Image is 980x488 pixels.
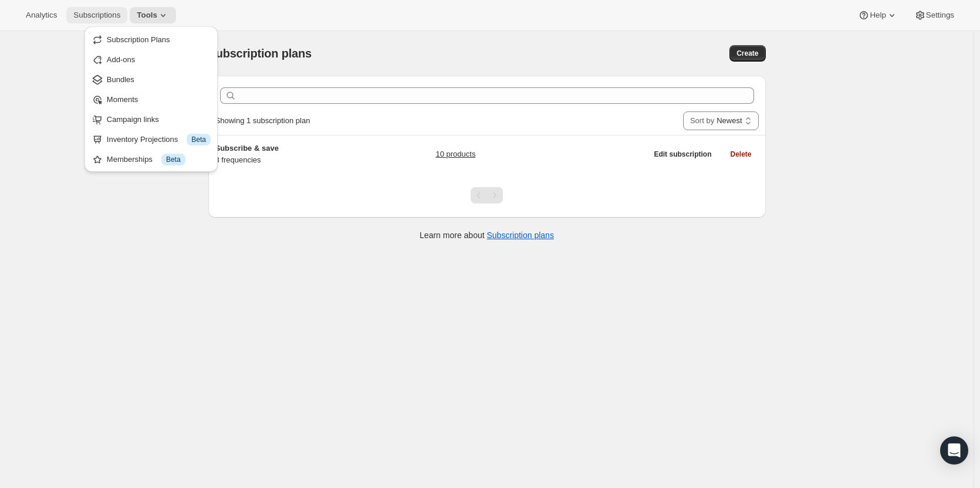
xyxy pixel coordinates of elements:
[107,35,170,44] span: Subscription Plans
[88,70,214,89] button: Bundles
[487,231,554,240] a: Subscription plans
[107,115,159,124] span: Campaign links
[191,135,206,144] span: Beta
[107,75,134,84] span: Bundles
[88,110,214,128] button: Campaign links
[73,11,120,20] span: Subscriptions
[107,154,211,165] div: Memberships
[66,7,127,23] button: Subscriptions
[130,7,176,23] button: Tools
[107,95,138,104] span: Moments
[435,148,475,160] a: 10 products
[926,11,954,20] span: Settings
[137,11,157,20] span: Tools
[88,30,214,49] button: Subscription Plans
[420,229,554,241] p: Learn more about
[729,45,765,62] button: Create
[471,187,503,204] nav: Pagination
[215,143,362,166] div: 3 frequencies
[107,134,211,145] div: Inventory Projections
[215,144,279,152] span: Subscribe & save
[654,150,711,159] span: Edit subscription
[19,7,64,23] button: Analytics
[736,49,758,58] span: Create
[166,155,181,164] span: Beta
[208,47,312,60] span: Subscription plans
[723,146,758,162] button: Delete
[88,90,214,109] button: Moments
[88,130,214,148] button: Inventory Projections
[26,11,57,20] span: Analytics
[215,116,310,125] span: Showing 1 subscription plan
[88,50,214,69] button: Add-ons
[851,7,904,23] button: Help
[107,55,135,64] span: Add-ons
[870,11,886,20] span: Help
[88,150,214,168] button: Memberships
[940,436,968,465] div: Open Intercom Messenger
[647,146,718,162] button: Edit subscription
[907,7,961,23] button: Settings
[730,150,751,159] span: Delete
